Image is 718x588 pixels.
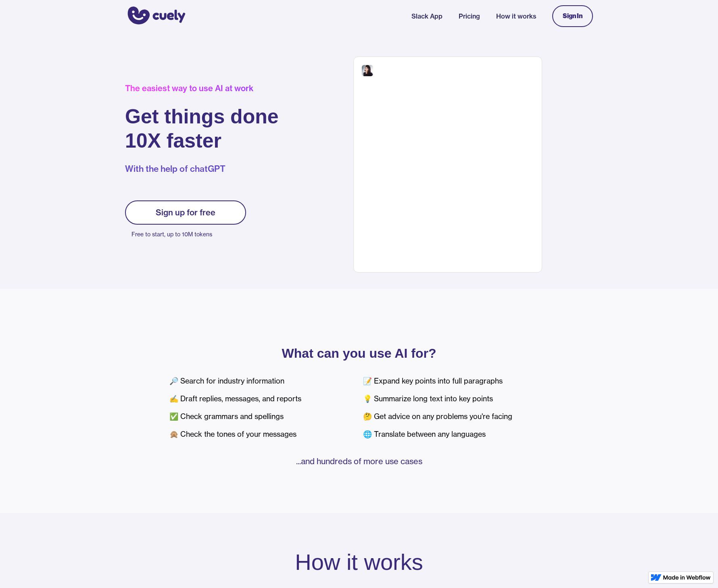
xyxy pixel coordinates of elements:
h2: How it works [295,549,423,575]
p: ...and hundreds of more use cases [169,456,549,467]
a: Sign In [552,5,593,27]
p: Free to start, up to 10M tokens [131,229,246,240]
div: The easiest way to use AI at work [125,83,279,93]
h1: Get things done 10X faster [125,104,279,153]
a: How it works [496,11,536,21]
p: With the help of chatGPT [125,163,279,175]
a: home [125,1,186,31]
div: 🔎 Search for industry information ✍️ Draft replies, messages, and reports ✅ Check grammars and sp... [169,372,355,443]
p: What can you use AI for? [169,348,549,359]
div: Sign up for free [156,208,215,217]
a: Sign up for free [125,200,246,225]
img: Made in Webflow [663,575,711,580]
div: Sign In [563,13,582,20]
a: Slack App [411,11,442,21]
a: Pricing [459,11,480,21]
div: 📝 Expand key points into full paragraphs 💡 Summarize long text into key points 🤔 Get advice on an... [363,372,549,443]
